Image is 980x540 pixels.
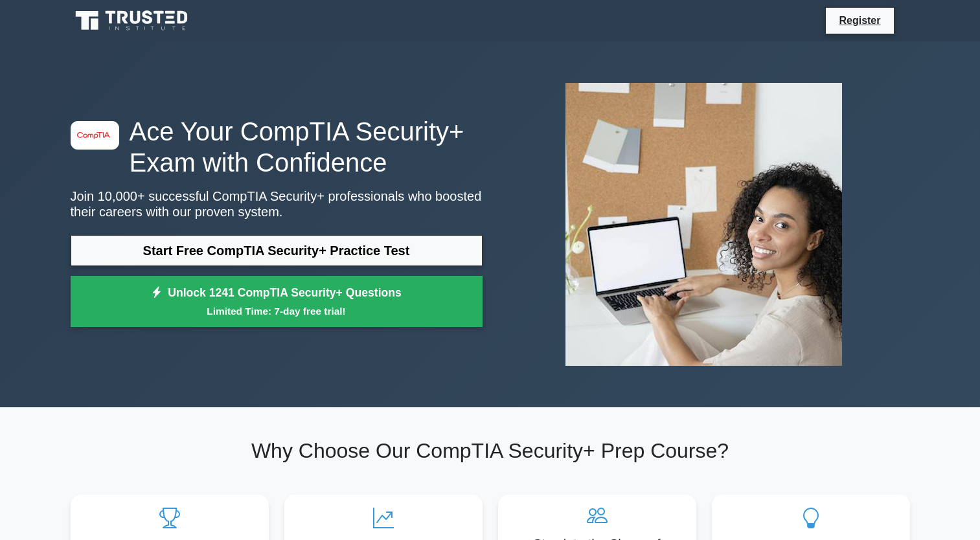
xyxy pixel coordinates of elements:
[87,304,466,319] small: Limited Time: 7-day free trial!
[71,188,483,219] p: Join 10,000+ successful CompTIA Security+ professionals who boosted their careers with our proven...
[71,276,483,328] a: Unlock 1241 CompTIA Security+ QuestionsLimited Time: 7-day free trial!
[831,12,888,28] a: Register
[71,438,910,463] h2: Why Choose Our CompTIA Security+ Prep Course?
[71,235,483,266] a: Start Free CompTIA Security+ Practice Test
[71,116,483,178] h1: Ace Your CompTIA Security+ Exam with Confidence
